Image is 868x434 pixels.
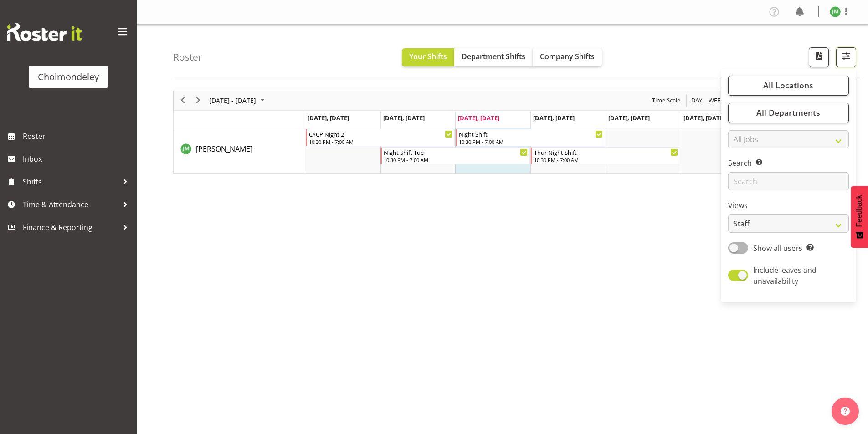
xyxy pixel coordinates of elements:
[306,129,455,146] div: Jess Marychurch"s event - CYCP Night 2 Begin From Monday, August 11, 2025 at 10:30:00 PM GMT+12:0...
[533,114,575,122] span: [DATE], [DATE]
[383,114,425,122] span: [DATE], [DATE]
[728,158,849,168] label: Search
[409,51,447,61] span: Your Shifts
[173,91,832,174] div: Timeline Week of August 13, 2025
[651,95,682,106] button: Time Scale
[855,195,863,227] span: Feedback
[753,243,802,253] span: Show all users
[708,95,725,106] span: Week
[651,95,681,106] span: Time Scale
[459,138,603,145] div: 10:30 PM - 7:00 AM
[456,129,605,146] div: Jess Marychurch"s event - Night Shift Begin From Wednesday, August 13, 2025 at 10:30:00 PM GMT+12...
[206,91,270,110] div: August 11 - 17, 2025
[841,407,850,416] img: help-xxl-2.png
[459,129,603,138] div: Night Shift
[540,51,595,61] span: Company Shifts
[690,95,703,106] span: Day
[192,95,205,106] button: Next
[23,175,118,189] span: Shifts
[23,152,132,166] span: Inbox
[23,198,118,211] span: Time & Attendance
[756,107,820,118] span: All Departments
[531,147,680,164] div: Jess Marychurch"s event - Thur Night Shift Begin From Thursday, August 14, 2025 at 10:30:00 PM GM...
[753,265,817,286] span: Include leaves and unavailability
[309,138,453,145] div: 10:30 PM - 7:00 AM
[534,148,678,157] div: Thur Night Shift
[454,48,533,66] button: Department Shifts
[190,91,206,110] div: next period
[533,48,602,66] button: Company Shifts
[728,103,849,123] button: All Departments
[208,95,257,106] span: [DATE] - [DATE]
[23,129,132,143] span: Roster
[458,114,499,122] span: [DATE], [DATE]
[38,70,99,84] div: Cholmondeley
[683,114,725,122] span: [DATE], [DATE]
[173,52,202,62] h4: Roster
[402,48,454,66] button: Your Shifts
[177,95,189,106] button: Previous
[208,95,269,106] button: August 2025
[830,6,841,17] img: jesse-marychurch10205.jpg
[707,95,726,106] button: Timeline Week
[309,129,453,138] div: CYCP Night 2
[175,91,190,110] div: previous period
[308,114,349,122] span: [DATE], [DATE]
[23,220,118,234] span: Finance & Reporting
[196,144,252,154] span: [PERSON_NAME]
[763,80,813,91] span: All Locations
[7,23,82,41] img: Rosterit website logo
[196,143,252,154] a: [PERSON_NAME]
[728,76,849,96] button: All Locations
[384,156,528,163] div: 10:30 PM - 7:00 AM
[305,128,831,173] table: Timeline Week of August 13, 2025
[380,147,530,164] div: Jess Marychurch"s event - Night Shift Tue Begin From Tuesday, August 12, 2025 at 10:30:00 PM GMT+...
[174,128,305,173] td: Jess Marychurch resource
[462,51,525,61] span: Department Shifts
[728,172,849,190] input: Search
[384,148,528,157] div: Night Shift Tue
[534,156,678,163] div: 10:30 PM - 7:00 AM
[836,47,856,67] button: Filter Shifts
[809,47,829,67] button: Download a PDF of the roster according to the set date range.
[728,200,849,211] label: Views
[851,186,868,248] button: Feedback - Show survey
[608,114,650,122] span: [DATE], [DATE]
[690,95,704,106] button: Timeline Day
